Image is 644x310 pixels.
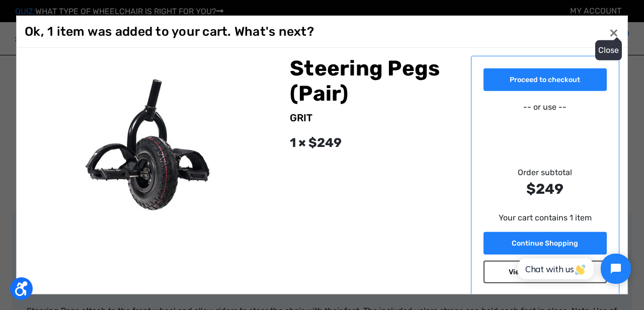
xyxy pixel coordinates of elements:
[484,179,607,200] strong: $249
[290,133,458,152] div: 1 × $249
[484,261,607,283] a: View or edit your cart
[609,23,618,42] span: ×
[484,68,607,91] a: Proceed to checkout
[484,167,607,200] div: Order subtotal
[484,117,607,137] iframe: PayPal-paypal
[290,56,458,107] h2: Steering Pegs (Pair)
[484,212,607,224] p: Your cart contains 1 item
[484,232,607,255] a: Continue Shopping
[484,101,607,113] p: -- or use --
[290,110,458,125] div: GRIT
[507,245,639,292] iframe: Tidio Chat
[25,24,314,39] h1: Ok, 1 item was added to your cart. What's next?
[37,56,278,217] img: GRIT Steering Pegs: pair of foot rests attached to front mountainboard caster wheel of GRIT Freed...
